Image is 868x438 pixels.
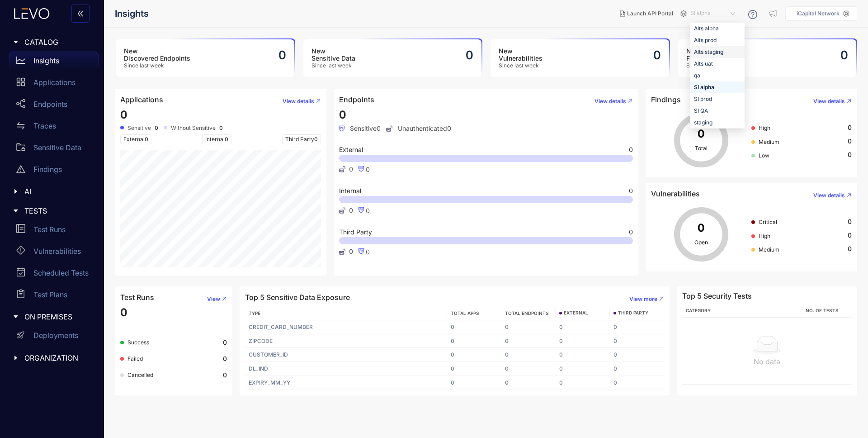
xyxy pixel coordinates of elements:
[9,138,99,160] a: Sensitive Data
[9,52,99,73] a: Insights
[9,95,99,117] a: Endpoints
[5,201,99,220] div: TESTS
[610,334,664,348] td: 0
[694,94,741,104] div: SI prod
[5,348,99,367] div: ORGANIZATION
[501,348,556,362] td: 0
[207,296,220,302] span: View
[115,9,149,19] span: Insights
[245,320,447,334] td: CREDIT_CARD_NUMBER
[759,138,779,145] span: Medium
[33,78,75,86] p: Applications
[694,47,741,57] div: Alts staging
[5,182,99,201] div: AI
[120,95,163,104] h4: Applications
[366,166,370,173] span: 0
[9,117,99,138] a: Traces
[278,48,286,62] h2: 0
[33,143,81,152] p: Sensitive Data
[120,293,154,301] h4: Test Runs
[245,376,447,390] td: EXPIRY_MM_YY
[127,371,153,378] span: Cancelled
[145,136,148,143] span: 0
[848,245,852,252] span: 0
[24,187,91,195] span: AI
[275,94,321,109] button: View details
[848,138,852,145] span: 0
[651,190,700,198] h4: Vulnerabilities
[848,151,852,158] span: 0
[564,310,588,316] span: EXTERNAL
[283,98,314,105] span: View details
[759,233,770,239] span: High
[447,334,501,348] td: 0
[848,232,852,239] span: 0
[33,100,67,108] p: Endpoints
[694,106,741,116] div: SI QA
[223,339,227,346] b: 0
[587,94,633,109] button: View details
[556,348,610,362] td: 0
[556,362,610,376] td: 0
[349,207,353,214] span: 0
[24,354,91,362] span: ORGANIZATION
[447,348,501,362] td: 0
[33,122,56,130] p: Traces
[622,292,664,306] button: View more
[447,362,501,376] td: 0
[629,229,633,235] span: 0
[311,48,355,62] h3: New Sensitive Data
[806,94,852,109] button: View details
[627,10,673,17] span: Launch API Portal
[613,6,680,21] button: Launch API Portal
[223,355,227,362] b: 0
[694,82,741,92] div: SI alpha
[556,376,610,390] td: 0
[127,125,151,131] span: Sensitive
[9,264,99,286] a: Scheduled Tests
[690,34,745,46] div: Alts prod
[848,218,852,225] span: 0
[806,308,839,313] span: No. of Tests
[314,136,318,143] span: 0
[219,125,223,131] b: 0
[24,38,91,46] span: CATALOG
[33,165,62,173] p: Findings
[245,362,447,376] td: DL_IND
[610,362,664,376] td: 0
[686,62,726,69] span: Since last week
[349,166,353,173] span: 0
[33,225,66,233] p: Test Runs
[13,188,19,195] span: caret-right
[451,310,479,316] span: TOTAL APPS
[124,48,190,62] h3: New Discovered Endpoints
[694,35,741,45] div: Alts prod
[339,229,372,235] span: Third Party
[686,48,726,62] h3: New Findings
[9,73,99,95] a: Applications
[349,248,353,255] span: 0
[9,220,99,242] a: Test Runs
[13,39,19,45] span: caret-right
[618,310,648,316] span: THIRD PARTY
[24,313,91,321] span: ON PREMISES
[447,376,501,390] td: 0
[33,247,81,255] p: Vulnerabilities
[120,134,151,144] span: External
[9,160,99,182] a: Findings
[556,334,610,348] td: 0
[71,5,90,23] button: double-left
[610,348,664,362] td: 0
[501,320,556,334] td: 0
[16,165,25,174] span: warning
[682,292,752,300] h4: Top 5 Security Tests
[629,296,657,302] span: View more
[13,208,19,214] span: caret-right
[629,147,633,153] span: 0
[245,334,447,348] td: ZIPCODE
[155,125,158,131] b: 0
[339,108,346,121] span: 0
[610,320,664,334] td: 0
[686,308,711,313] span: Category
[499,62,542,69] span: Since last week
